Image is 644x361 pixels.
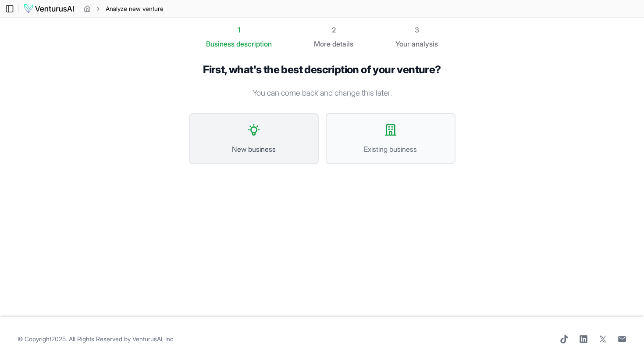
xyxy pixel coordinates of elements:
[206,25,272,35] div: 1
[84,4,164,13] nav: breadcrumb
[314,25,353,35] div: 2
[106,4,164,13] span: Analyze new venture
[23,4,75,14] img: logo
[199,144,309,154] span: New business
[335,144,446,154] span: Existing business
[395,39,410,49] span: Your
[332,39,353,48] span: details
[189,113,319,164] button: New business
[18,335,174,343] span: © Copyright 2025 . All Rights Reserved by .
[236,39,272,48] span: description
[326,113,455,164] button: Existing business
[132,335,173,343] a: VenturusAI, Inc
[189,87,455,99] p: You can come back and change this later.
[395,25,438,35] div: 3
[412,39,438,48] span: analysis
[314,39,331,49] span: More
[206,39,235,49] span: Business
[189,63,455,76] h1: First, what's the best description of your venture?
